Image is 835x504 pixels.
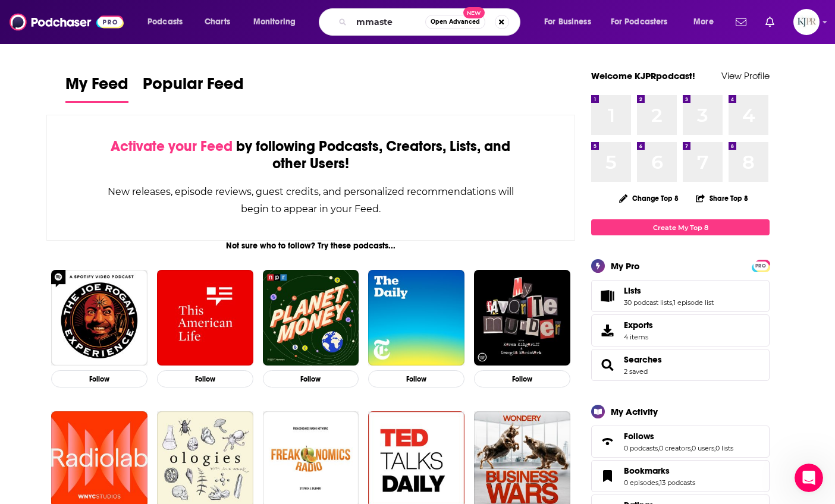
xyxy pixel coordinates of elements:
[431,19,480,25] span: Open Advanced
[731,12,751,32] a: Show notifications dropdown
[368,370,464,388] button: Follow
[624,431,654,442] span: Follows
[690,444,692,452] span: ,
[595,357,619,373] a: Searches
[658,444,659,452] span: ,
[685,12,729,31] button: open menu
[474,370,570,388] button: Follow
[624,285,641,296] span: Lists
[624,431,733,442] a: Follows
[51,270,147,366] img: The Joe Rogan Experience
[65,74,128,101] span: My Feed
[658,478,660,487] span: ,
[611,260,640,272] div: My Pro
[46,241,575,251] div: Not sure who to follow? Try these podcasts...
[624,478,658,487] a: 0 episodes
[147,14,183,30] span: Podcasts
[624,367,648,376] a: 2 saved
[10,11,124,33] img: Podchaser - Follow, Share and Rate Podcasts
[795,464,823,492] iframe: Intercom live chat
[793,9,820,35] span: Logged in as KJPRpodcast
[157,370,253,388] button: Follow
[263,270,359,366] img: Planet Money
[106,183,515,218] div: New releases, episode reviews, guest credits, and personalized recommendations will begin to appe...
[425,15,485,29] button: Open AdvancedNew
[106,138,515,172] div: by following Podcasts, Creators, Lists, and other Users!
[591,349,770,381] span: Searches
[761,12,779,32] a: Show notifications dropdown
[624,465,670,476] span: Bookmarks
[463,7,485,18] span: New
[143,74,244,103] a: Popular Feed
[611,14,668,30] span: For Podcasters
[591,280,770,312] span: Lists
[51,370,147,388] button: Follow
[111,137,233,155] span: Activate your Feed
[197,12,237,31] a: Charts
[693,14,714,30] span: More
[624,444,658,452] a: 0 podcasts
[474,270,570,366] img: My Favorite Murder with Karen Kilgariff and Georgia Hardstark
[143,74,244,101] span: Popular Feed
[624,320,653,330] span: Exports
[754,262,768,270] span: PRO
[591,426,770,458] span: Follows
[157,270,253,366] img: This American Life
[660,478,695,487] a: 13 podcasts
[793,9,820,35] img: User Profile
[673,298,714,307] a: 1 episode list
[624,285,714,296] a: Lists
[624,354,662,365] a: Searches
[591,314,770,346] a: Exports
[793,9,820,35] button: Show profile menu
[263,370,359,388] button: Follow
[603,12,685,31] button: open menu
[330,8,532,36] div: Search podcasts, credits, & more...
[591,219,770,235] a: Create My Top 8
[695,187,749,210] button: Share Top 8
[536,12,606,31] button: open menu
[624,465,695,476] a: Bookmarks
[591,70,695,81] a: Welcome KJPRpodcast!
[205,14,230,30] span: Charts
[624,298,672,307] a: 30 podcast lists
[754,261,768,270] a: PRO
[595,433,619,450] a: Follows
[721,70,770,81] a: View Profile
[715,444,733,452] a: 0 lists
[591,460,770,492] span: Bookmarks
[368,270,464,366] img: The Daily
[351,12,425,31] input: Search podcasts, credits, & more...
[65,74,128,103] a: My Feed
[595,288,619,304] a: Lists
[544,14,591,30] span: For Business
[672,298,673,307] span: ,
[253,14,296,30] span: Monitoring
[624,333,653,341] span: 4 items
[245,12,311,31] button: open menu
[714,444,715,452] span: ,
[595,468,619,484] a: Bookmarks
[595,322,619,339] span: Exports
[611,406,658,417] div: My Activity
[692,444,714,452] a: 0 users
[659,444,690,452] a: 0 creators
[139,12,198,31] button: open menu
[612,191,686,206] button: Change Top 8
